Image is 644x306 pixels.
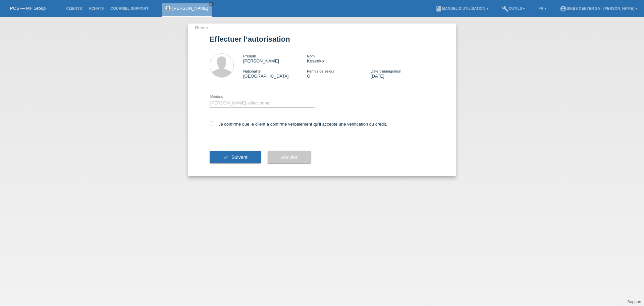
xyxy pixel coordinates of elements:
span: Suivant [231,155,248,160]
a: Support [627,300,641,304]
a: ← Retour [190,25,208,30]
a: account_circleBIKES CENTER SA - [PERSON_NAME] ▾ [556,6,641,10]
div: O [307,69,371,79]
a: buildOutils ▾ [498,6,528,10]
span: Prénom [243,54,256,58]
div: [DATE] [371,69,434,79]
span: Annuler [281,155,298,160]
div: [GEOGRAPHIC_DATA] [243,69,307,79]
i: build [502,5,508,12]
a: bookManuel d’utilisation ▾ [432,6,492,10]
a: Courriel Support [107,6,152,10]
a: Achats [85,6,107,10]
i: check [223,155,228,160]
span: Permis de séjour [307,69,335,73]
a: Clients [63,6,85,10]
span: Nom [307,54,315,58]
a: close [209,2,214,6]
span: Nationalité [243,69,261,73]
a: [PERSON_NAME] [172,6,208,11]
button: Annuler [268,151,311,164]
i: book [435,5,442,12]
a: POS — MF Group [10,6,46,11]
div: Kosenko [307,53,371,63]
a: FR ▾ [535,6,550,10]
button: check Suivant [210,151,261,164]
label: Je confirme que le client a confirmé verbalement qu'il accepte une vérification du crédit. [210,122,387,127]
h1: Effectuer l’autorisation [210,35,434,43]
div: [PERSON_NAME] [243,53,307,63]
span: Date d'immigration [371,69,401,73]
i: close [210,2,213,6]
i: account_circle [560,5,567,12]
